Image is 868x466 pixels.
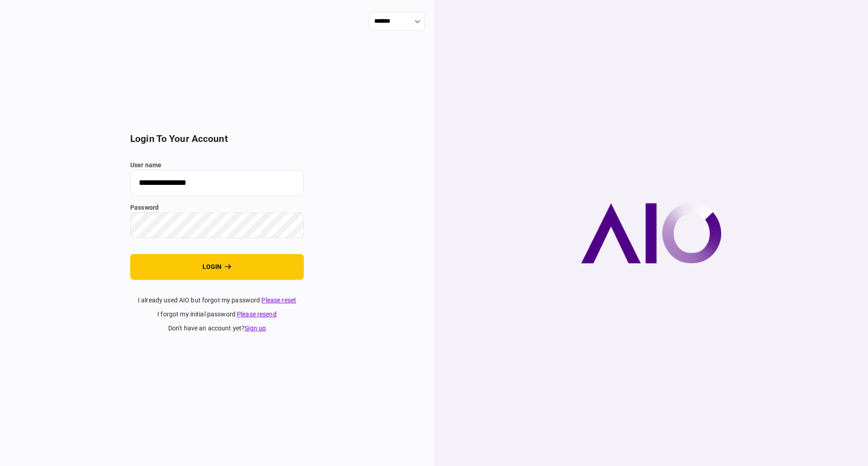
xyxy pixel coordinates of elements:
div: don't have an account yet ? [130,324,304,333]
h2: login to your account [130,133,304,145]
input: password [130,212,304,238]
a: Sign up [245,325,266,332]
button: login [130,254,304,280]
img: AIO company logo [581,203,722,264]
input: show language options [368,12,425,31]
a: Please reset [261,297,296,304]
label: password [130,203,304,212]
div: I already used AIO but forgot my password [130,296,304,305]
label: user name [130,160,304,170]
a: Please resend [237,311,277,318]
div: I forgot my initial password [130,310,304,319]
input: user name [130,170,304,196]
